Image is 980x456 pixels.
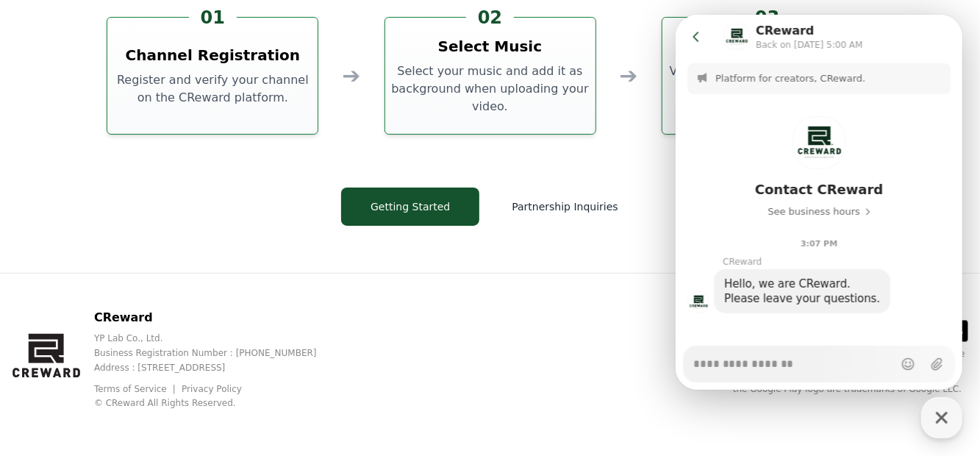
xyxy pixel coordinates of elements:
p: View your expected performance results after D+3 of video upload. [668,63,867,115]
a: Privacy Policy [182,384,242,394]
p: YP Lab Co., Ltd. [94,332,340,344]
p: Register and verify your channel on the CReward platform. [113,71,312,107]
div: 01 [189,6,237,29]
h3: Channel Registration [126,45,301,65]
div: 03 [743,6,791,29]
button: Partnership Inquiries [491,188,638,226]
div: ➔ [342,63,360,89]
p: CReward [94,309,340,327]
h3: Select Music [438,36,543,57]
div: ➔ [620,63,638,89]
button: Getting Started [341,188,479,226]
p: Select your music and add it as background when uploading your video. [391,63,590,115]
p: © CReward All Rights Reserved. [94,397,340,409]
div: 02 [466,6,514,29]
a: Terms of Service [94,384,178,394]
p: Business Registration Number : [PHONE_NUMBER] [94,347,340,359]
p: Address : [STREET_ADDRESS] [94,362,340,374]
iframe: Channel chat [676,15,962,390]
